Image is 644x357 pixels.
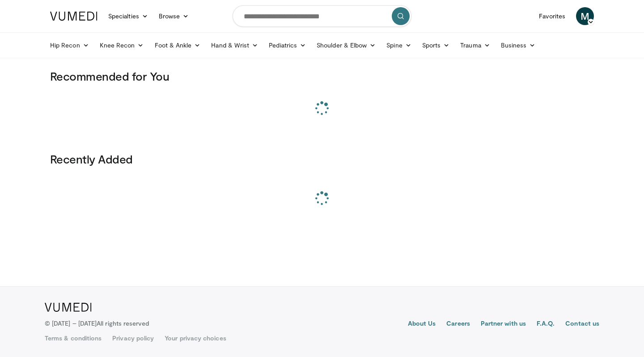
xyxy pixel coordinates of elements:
[381,36,416,54] a: Spine
[446,319,470,330] a: Careers
[45,303,92,312] img: VuMedi Logo
[263,36,311,54] a: Pediatrics
[50,152,594,166] h3: Recently Added
[165,334,226,343] a: Your privacy choices
[45,319,149,328] p: © [DATE] – [DATE]
[311,36,381,54] a: Shoulder & Elbow
[112,334,154,343] a: Privacy policy
[45,334,102,343] a: Terms & conditions
[153,7,195,25] a: Browse
[206,36,263,54] a: Hand & Wrist
[94,36,149,54] a: Knee Recon
[534,7,571,25] a: Favorites
[408,319,436,330] a: About Us
[149,36,206,54] a: Foot & Ankle
[45,36,94,54] a: Hip Recon
[233,5,411,27] input: Search topics, interventions
[103,7,153,25] a: Specialties
[455,36,496,54] a: Trauma
[50,69,594,83] h3: Recommended for You
[496,36,541,54] a: Business
[417,36,455,54] a: Sports
[97,319,149,327] span: All rights reserved
[537,319,555,330] a: F.A.Q.
[565,319,599,330] a: Contact us
[50,12,97,21] img: VuMedi Logo
[576,7,594,25] a: M
[481,319,526,330] a: Partner with us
